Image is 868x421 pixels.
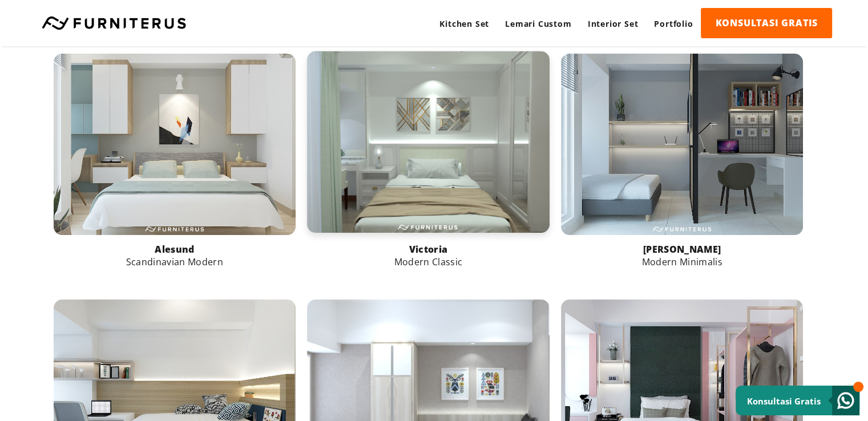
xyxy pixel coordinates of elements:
[561,243,804,256] p: [PERSON_NAME]
[561,256,804,268] p: Modern Minimalis
[307,243,550,256] p: Victoria
[497,8,579,39] a: Lemari Custom
[431,8,497,39] a: Kitchen Set
[736,386,859,415] a: Konsultasi Gratis
[747,395,821,407] small: Konsultasi Gratis
[646,8,701,39] a: Portfolio
[307,256,550,268] p: Modern Classic
[54,256,296,268] p: Scandinavian Modern
[701,8,832,38] a: KONSULTASI GRATIS
[54,243,296,256] p: Alesund
[580,8,647,39] a: Interior Set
